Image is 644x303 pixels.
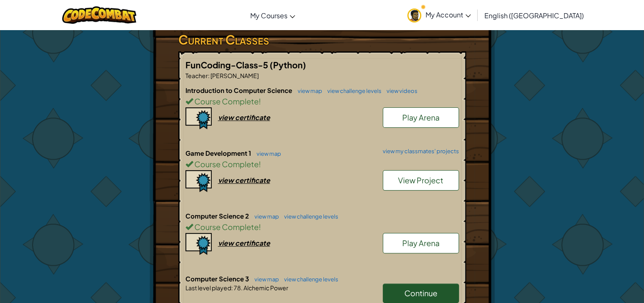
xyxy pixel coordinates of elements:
div: view certificate [218,238,270,247]
span: Play Arena [402,238,439,248]
span: Course Complete [193,159,259,169]
img: CodeCombat logo [62,6,136,24]
a: view certificate [185,238,270,247]
span: Continue [404,288,437,298]
a: view map [250,213,279,220]
a: view map [252,150,281,157]
a: view certificate [185,176,270,185]
span: (Python) [270,59,306,70]
span: Last level played [185,284,231,292]
a: English ([GEOGRAPHIC_DATA]) [480,4,588,27]
span: My Courses [250,11,287,20]
a: view certificate [185,113,270,122]
a: view my classmates' projects [379,149,459,154]
a: view videos [382,87,417,94]
a: view challenge levels [323,87,381,94]
a: My Account [403,2,475,28]
img: certificate-icon.png [185,170,212,192]
img: certificate-icon.png [185,107,212,129]
a: view challenge levels [280,276,338,283]
div: view certificate [218,113,270,122]
a: view map [250,276,279,283]
span: Course Complete [193,96,259,106]
img: avatar [407,8,421,22]
span: Course Complete [193,222,259,232]
span: Game Development 1 [185,149,252,157]
span: [PERSON_NAME] [210,72,259,79]
span: Computer Science 2 [185,212,250,220]
img: certificate-icon.png [185,233,212,255]
span: ! [259,96,261,106]
span: My Account [426,10,471,19]
span: : [208,72,210,79]
span: ! [259,222,261,232]
span: English ([GEOGRAPHIC_DATA]) [484,11,584,20]
a: view map [293,87,322,94]
span: : [231,284,233,292]
span: FunCoding-Class-5 [185,59,270,70]
span: ! [259,159,261,169]
span: Introduction to Computer Science [185,86,293,94]
div: view certificate [218,176,270,185]
a: My Courses [246,4,299,27]
h3: Current Classes [178,30,466,49]
span: Computer Science 3 [185,275,250,283]
span: View Project [398,175,443,185]
span: 78. [233,284,243,292]
a: view challenge levels [280,213,338,220]
span: Alchemic Power [243,284,288,292]
span: Teacher [185,72,208,79]
span: Play Arena [402,112,439,122]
